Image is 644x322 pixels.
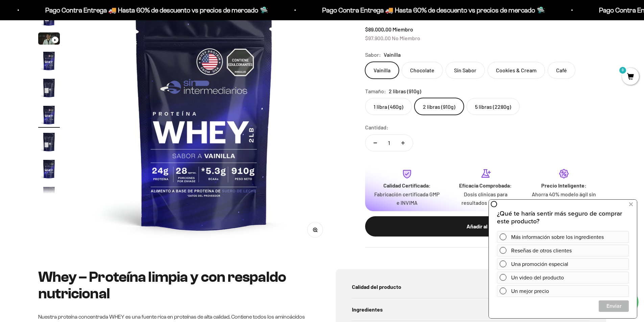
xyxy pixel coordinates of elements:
[373,190,441,207] p: Fabricación certificada GMP e INVIMA
[352,282,401,291] span: Calidad del producto
[379,222,593,231] div: Añadir al carrito
[38,158,60,182] button: Ir al artículo 8
[352,276,590,298] summary: Calidad del producto
[38,104,60,126] img: Proteína Whey
[365,134,385,151] button: Reducir cantidad
[452,190,519,207] p: Dosis clínicas para resultados máximos
[530,190,598,207] p: Ahorra 40% modelo ágil sin intermediarios
[384,50,401,59] span: Vainilla
[38,77,60,99] img: Proteína Whey
[365,34,391,41] span: $97.900,00
[38,185,60,207] img: Proteína Whey
[619,66,627,74] mark: 0
[298,5,521,16] p: Pago Contra Entrega 🚚 Hasta 60% de descuento vs precios de mercado 🛸
[389,86,421,95] span: 2 libras (910g)
[622,73,639,81] a: 0
[38,269,309,302] h2: Whey – Proteína limpia y con respaldo nutricional
[38,50,60,74] button: Ir al artículo 4
[393,134,413,151] button: Aumentar cantidad
[21,5,244,16] p: Pago Contra Entrega 🚚 Hasta 60% de descuento vs precios de mercado 🛸
[38,131,60,153] img: Proteína Whey
[38,185,60,209] button: Ir al artículo 9
[383,182,431,189] strong: Calidad Certificada:
[352,298,590,321] summary: Ingredientes
[459,182,512,189] strong: Eficacia Comprobada:
[38,77,60,101] button: Ir al artículo 5
[392,34,420,41] span: No Miembro
[365,123,388,132] label: Cantidad:
[365,216,606,236] button: Añadir al carrito
[365,50,381,59] legend: Sabor:
[489,199,637,318] iframe: zigpoll-iframe
[541,182,587,189] strong: Precio Inteligente:
[38,50,60,72] img: Proteína Whey
[38,131,60,155] button: Ir al artículo 7
[392,26,413,32] span: Miembro
[352,305,383,314] span: Ingredientes
[365,26,391,32] span: $89.000,00
[365,86,386,95] legend: Tamaño:
[38,32,60,47] button: Ir al artículo 3
[38,158,60,180] img: Proteína Whey
[38,104,60,128] button: Ir al artículo 6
